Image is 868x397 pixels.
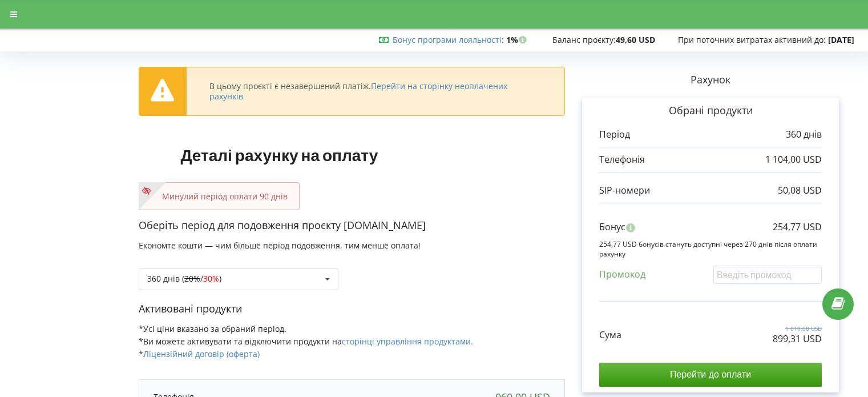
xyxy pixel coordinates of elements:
[599,184,650,197] p: SIP-номери
[713,266,822,283] input: Введіть промокод
[393,34,504,45] span: :
[828,34,854,45] strong: [DATE]
[773,220,822,234] p: 254,77 USD
[765,153,822,166] p: 1 104,00 USD
[552,34,616,45] span: Баланс проєкту:
[209,81,507,102] a: Перейти на сторінку неоплачених рахунків
[599,220,625,234] p: Бонус
[599,363,822,387] input: Перейти до оплати
[139,323,286,334] span: *Усі ціни вказано за обраний період.
[184,273,200,284] s: 20%
[139,336,473,347] span: *Ви можете активувати та відключити продукти на
[599,268,645,281] p: Промокод
[209,81,542,102] div: В цьому проєкті є незавершений платіж.
[506,34,530,45] strong: 1%
[678,34,826,45] span: При поточних витратах активний до:
[139,302,565,316] p: Активовані продукти
[565,73,856,87] p: Рахунок
[393,34,502,45] a: Бонус програми лояльності
[599,328,621,342] p: Сума
[342,336,473,347] a: сторінці управління продуктами.
[773,332,822,346] p: 899,31 USD
[773,324,822,332] p: 1 010,08 USD
[139,218,565,233] p: Оберіть період для подовження проєкту [DOMAIN_NAME]
[616,34,655,45] strong: 49,60 USD
[599,153,645,166] p: Телефонія
[786,128,822,141] p: 360 днів
[147,275,221,283] div: 360 днів ( / )
[203,273,219,284] span: 30%
[599,239,822,259] p: 254,77 USD бонусів стануть доступні через 270 днів після оплати рахунку
[139,127,420,182] h1: Деталі рахунку на оплату
[151,191,288,202] p: Минулий період оплати 90 днів
[778,184,822,197] p: 50,08 USD
[139,240,421,251] span: Економте кошти — чим більше період подовження, тим менше оплата!
[599,128,630,141] p: Період
[599,103,822,118] p: Обрані продукти
[143,348,260,359] a: Ліцензійний договір (оферта)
